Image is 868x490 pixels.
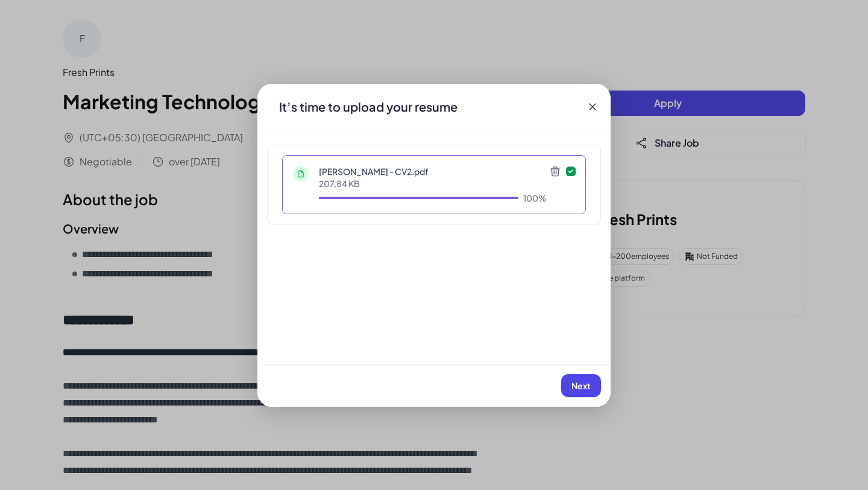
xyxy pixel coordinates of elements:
[269,98,467,115] div: It’s time to upload your resume
[523,192,547,204] div: 100%
[319,165,547,177] p: [PERSON_NAME] - CV2.pdf
[571,380,591,391] span: Next
[319,177,547,189] p: 207.84 KB
[561,374,601,397] button: Next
